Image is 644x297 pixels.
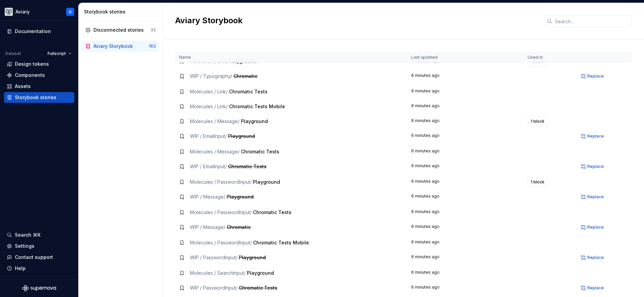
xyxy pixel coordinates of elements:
[48,51,66,56] span: Fullscript
[531,119,544,124] span: 1 block
[93,43,133,50] div: Aviary Storybook
[190,255,237,260] span: WIP / PasswordInput /
[407,159,523,175] td: 6 minutes ago
[407,52,523,63] th: Last updated
[83,25,159,35] a: Disconnected stories32
[1,4,77,19] button: AviaryN
[407,144,523,159] td: 6 minutes ago
[5,51,21,56] div: Dataset
[175,52,407,63] th: Name
[15,28,51,35] div: Documentation
[15,243,34,249] div: Settings
[407,220,523,235] td: 6 minutes ago
[190,149,240,154] span: Molecules / Message /
[587,285,604,291] span: Replace
[190,89,228,94] span: Molecules / Link /
[407,84,523,99] td: 6 minutes ago
[4,241,74,251] a: Settings
[407,175,523,189] td: 6 minutes ago
[253,179,280,185] span: Playground
[579,71,607,81] button: Replace
[190,224,225,230] span: WIP / Message /
[22,285,56,292] svg: Supernova Logo
[227,224,251,230] span: Chromatic
[15,254,53,261] div: Contact support
[524,52,575,63] th: Used in
[4,92,74,103] a: Storybook stories
[190,240,252,245] span: Molecules / PasswordInput /
[83,41,159,52] a: Aviary Storybook162
[190,179,252,185] span: Molecules / PasswordInput /
[239,255,266,260] span: Playground
[239,285,277,291] span: Chromatic Tests
[579,253,607,262] button: Replace
[552,15,632,27] input: Search...
[4,59,74,69] a: Design tokens
[16,8,30,15] div: Aviary
[407,280,523,296] td: 6 minutes ago
[407,250,523,266] td: 6 minutes ago
[190,58,228,64] span: Molecules / Link /
[15,83,31,90] div: Assets
[190,194,225,200] span: WIP / Message /
[407,205,523,220] td: 6 minutes ago
[229,103,285,109] span: Chromatic Tests Mobile
[4,252,74,263] button: Contact support
[229,58,256,64] span: Playground
[4,26,74,37] a: Documentation
[253,209,291,215] span: Chromatic Tests
[579,162,607,171] button: Replace
[579,192,607,202] button: Replace
[190,209,252,215] span: Molecules / PasswordInput /
[190,270,246,276] span: Molecules / SearchInput /
[190,73,232,79] span: WIP / Typography /
[190,164,227,169] span: WIP / EmailInput /
[247,270,274,276] span: Playground
[190,285,237,291] span: WIP / PasswordInput /
[407,69,523,84] td: 6 minutes ago
[175,15,536,26] h2: Aviary Storybook
[407,99,523,114] td: 6 minutes ago
[528,117,548,126] button: 1 block
[15,232,40,238] div: Search ⌘K
[241,149,279,154] span: Chromatic Tests
[45,49,74,58] button: Fullscript
[4,263,74,274] button: Help
[15,72,45,79] div: Components
[4,230,74,240] button: Search ⌘K
[228,164,267,169] span: Chromatic Tests
[233,73,257,79] span: Chromatic
[528,177,548,187] button: 1 block
[531,179,544,185] span: 1 block
[15,61,49,67] div: Design tokens
[579,131,607,141] button: Replace
[407,129,523,144] td: 6 minutes ago
[69,9,72,14] div: N
[579,222,607,232] button: Replace
[190,103,228,109] span: Molecules / Link /
[253,240,309,245] span: Chromatic Tests Mobile
[4,81,74,92] a: Assets
[190,118,240,124] span: Molecules / Message /
[93,27,144,33] div: Disconnected stories
[4,70,74,81] a: Components
[407,235,523,250] td: 6 minutes ago
[227,194,254,200] span: Playground
[407,266,523,280] td: 6 minutes ago
[587,164,604,169] span: Replace
[587,194,604,200] span: Replace
[241,118,268,124] span: Playground
[587,133,604,139] span: Replace
[228,133,255,139] span: Playground
[84,8,160,15] div: Storybook stories
[5,8,13,16] img: 256e2c79-9abd-4d59-8978-03feab5a3943.png
[587,73,604,79] span: Replace
[190,133,227,139] span: WIP / EmailInput /
[15,265,26,272] div: Help
[229,89,268,94] span: Chromatic Tests
[149,43,156,49] div: 162
[579,283,607,293] button: Replace
[587,225,604,230] span: Replace
[587,255,604,260] span: Replace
